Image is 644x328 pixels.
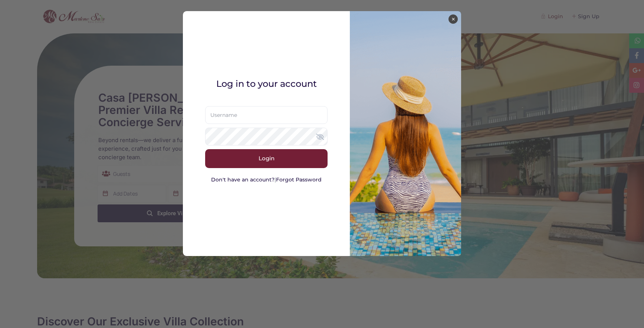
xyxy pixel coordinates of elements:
[205,106,328,124] input: Username
[276,176,322,183] a: Forgot Password
[211,78,322,89] h2: Log in to your account
[448,14,458,24] button: ×
[211,176,275,183] a: Don't have an account?
[205,176,328,184] div: |
[205,149,328,168] button: Login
